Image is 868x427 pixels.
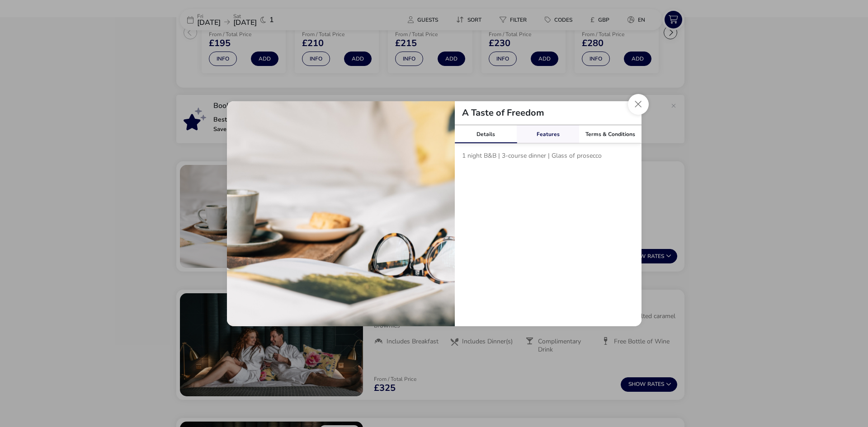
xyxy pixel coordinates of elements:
div: Details [455,125,517,143]
h2: A Taste of Freedom [455,108,552,117]
div: Terms & Conditions [579,125,642,143]
button: Close modal [628,94,649,115]
p: 1 night B&B | 3-course dinner | Glass of prosecco [462,151,634,164]
div: tariffDetails [227,101,642,326]
div: Features [517,125,579,143]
